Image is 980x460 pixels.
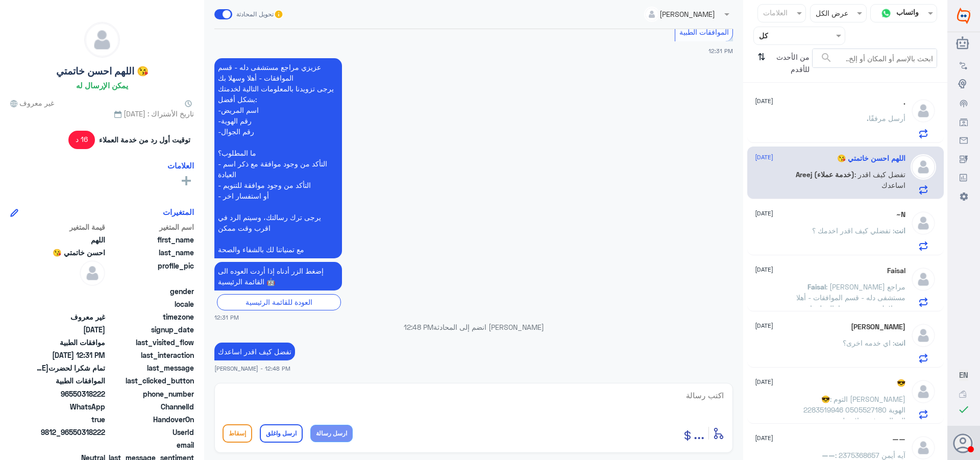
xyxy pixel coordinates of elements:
[31,375,105,386] span: الموافقات الطبية
[821,395,830,403] span: 😎
[107,286,194,297] span: gender
[894,338,905,347] span: انت
[236,10,274,19] span: تحويل المحادثة
[31,247,105,258] span: احسن خاتمتي 😘
[214,364,290,373] span: [PERSON_NAME] - 12:48 PM
[894,226,905,235] span: انت
[793,282,905,430] span: : [PERSON_NAME] مراجع مستشفى دله - قسم الموافقات - أهلا وسهلا بك يرجى تزويدنا بالمعلومات التالية ...
[854,170,905,189] span: : تفضل كيف اقدر اساعدك
[10,108,194,119] span: تاريخ الأشتراك : [DATE]
[107,299,194,309] span: locale
[896,210,905,219] h5: N~
[107,222,194,232] span: اسم المتغير
[755,265,773,274] span: [DATE]
[217,294,341,310] div: العودة للقائمة الرئيسية
[107,337,194,348] span: last_visited_flow
[911,154,936,180] img: defaultAdmin.png
[107,260,194,284] span: profile_pic
[892,435,905,444] h5: ——
[31,311,105,322] span: غير معروف
[56,65,149,77] h5: اللهم احسن خاتمتي 😘
[911,267,936,292] img: defaultAdmin.png
[214,313,239,322] span: 12:31 PM
[755,377,773,386] span: [DATE]
[31,234,105,245] span: اللهم
[107,427,194,438] span: UserId
[31,427,105,438] span: 9812_96550318222
[80,260,105,286] img: defaultAdmin.png
[837,154,905,163] h5: اللهم احسن خاتمتي 😘
[10,98,54,108] span: غير معروف
[31,337,105,348] span: موافقات الطبية
[820,52,832,64] span: search
[107,414,194,425] span: HandoverOn
[107,401,194,412] span: ChannelId
[812,226,894,235] span: : تفضلي كيف اقدر اخدمك ؟
[954,433,973,453] button: الصورة الشخصية
[31,440,105,450] span: null
[214,343,295,360] p: 30/8/2025, 12:48 PM
[679,28,729,36] span: الموافقات الطبية
[843,338,894,347] span: : اي خدمه اخرى؟
[107,324,194,335] span: signup_date
[887,267,905,275] h5: Faisal
[31,362,105,373] span: تمام شكرا لحضرتك
[959,370,968,380] button: EN
[107,350,194,360] span: last_interaction
[107,375,194,386] span: last_clicked_button
[694,422,704,445] button: ...
[404,323,433,331] span: 12:48 PM
[310,425,353,442] button: ارسل رسالة
[708,47,733,54] span: 12:31 PM
[762,7,788,20] div: العلامات
[31,299,105,309] span: null
[31,286,105,297] span: null
[755,153,773,162] span: [DATE]
[85,22,119,57] img: defaultAdmin.png
[911,210,936,236] img: defaultAdmin.png
[851,323,905,331] h5: Eng.OMAR ALANAZi
[107,311,194,322] span: timezone
[755,433,773,443] span: [DATE]
[803,395,905,425] span: : التوم [PERSON_NAME] 2283519946 الهوية 0505527180 الجوال موفقة علاج طبيعي
[958,403,970,416] i: check
[107,389,194,399] span: phone_number
[31,350,105,360] span: 2025-08-30T09:31:28.169Z
[822,451,835,459] span: ——
[755,209,773,218] span: [DATE]
[214,322,733,332] p: [PERSON_NAME] انضم إلى المحادثة
[867,114,869,123] span: .
[911,379,936,404] img: defaultAdmin.png
[694,424,704,442] span: ...
[769,49,812,78] span: من الأحدث للأقدم
[755,96,773,106] span: [DATE]
[31,222,105,232] span: قيمة المتغير
[107,362,194,373] span: last_message
[959,370,968,379] span: EN
[796,170,854,179] span: Areej (خدمة عملاء)
[107,247,194,258] span: last_name
[878,6,894,21] img: whatsapp.png
[68,131,95,149] span: 16 د
[214,262,342,290] p: 30/8/2025, 12:31 PM
[163,207,194,216] h6: المتغيرات
[31,324,105,335] span: 2024-08-28T17:28:15.1Z
[214,58,342,258] p: 30/8/2025, 12:31 PM
[76,81,128,90] h6: يمكن الإرسال له
[911,323,936,348] img: defaultAdmin.png
[260,424,303,443] button: ارسل واغلق
[31,414,105,425] span: true
[223,424,252,443] button: إسقاط
[755,321,773,330] span: [DATE]
[911,98,936,124] img: defaultAdmin.png
[31,401,105,412] span: 2
[757,49,766,75] i: ⇅
[31,389,105,399] span: 96550318222
[903,98,905,107] h5: .
[897,379,905,388] h5: 😎
[107,234,194,245] span: first_name
[957,8,970,24] img: Widebot Logo
[869,114,905,123] span: أرسل مرفقًا
[107,440,194,450] span: email
[99,134,190,145] span: توقيت أول رد من خدمة العملاء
